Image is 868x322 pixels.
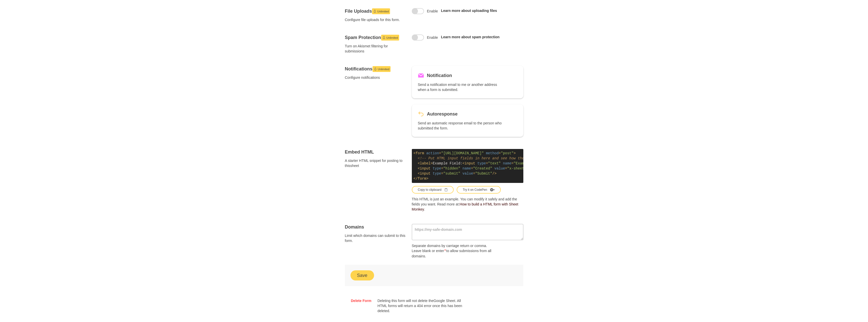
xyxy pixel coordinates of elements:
[431,161,433,165] span: >
[418,72,424,79] svg: Mail
[492,172,496,176] span: />
[488,161,501,165] span: "text"
[439,151,441,155] span: =
[351,298,372,303] a: Delete Form
[427,72,452,79] h5: Notification
[345,75,406,80] span: Configure notifications
[382,36,385,39] svg: Launch
[374,67,377,70] svg: Launch
[441,35,500,39] a: Learn more about spam protection
[445,188,448,191] svg: Clipboard
[418,82,503,92] p: Send a notification email to me or another address when a form is submitted.
[386,35,398,41] span: Unlimited
[463,187,495,192] div: Try it on CodePen
[477,161,486,165] span: type
[345,224,406,230] h4: Domains
[345,158,406,168] span: A starter HTML snippet for posting to this sheet
[486,161,488,165] span: =
[414,177,418,181] span: </
[426,177,428,181] span: >
[420,161,431,165] span: label
[414,151,416,155] span: <
[418,121,503,131] p: Send an automatic response email to the person who submitted the form.
[475,172,492,176] span: "Submit"
[345,149,406,155] h4: Embed HTML
[433,172,441,176] span: type
[412,186,454,194] button: Copy to clipboardClipboard
[463,161,465,165] span: <
[377,8,389,14] span: Unlimited
[471,166,473,171] span: =
[443,166,460,171] span: "hidden"
[427,110,458,118] h5: Autoresponse
[345,44,406,54] span: Turn on Akismet filtering for submissions
[412,243,497,259] p: Separate domains by carriage return or comma. Leave blank or enter to allow submissions from all ...
[345,233,406,243] span: Limit which domains can submit to this form.
[420,166,431,171] span: input
[418,177,426,181] span: form
[463,172,473,176] span: value
[345,8,406,14] h4: File Uploads
[418,161,420,165] span: <
[441,172,443,176] span: =
[511,161,513,165] span: =
[473,172,475,176] span: =
[378,66,390,72] span: Unlimited
[420,172,431,176] span: input
[513,151,515,155] span: >
[418,172,420,176] span: <
[412,149,523,183] code: Example Field:
[418,187,448,192] div: Copy to clipboard
[441,151,484,155] span: "[URL][DOMAIN_NAME]"
[501,151,513,155] span: "post"
[463,166,471,171] span: name
[418,166,420,171] span: <
[505,166,507,171] span: =
[513,161,547,165] span: "Example Header"
[433,166,441,171] span: type
[418,111,424,117] svg: Revert
[345,17,406,22] span: Configure file uploads for this form.
[486,151,498,155] span: method
[416,151,424,155] span: form
[427,9,438,14] span: Enable
[412,197,523,212] p: This HTML is just an example. You can modify it safely and add the fields you want. Read more at: .
[426,151,439,155] span: action
[377,298,463,313] p: Deleting this form will not delete the Google Sheet . All HTML forms will return a 404 error once...
[499,151,501,155] span: =
[441,9,497,13] a: Learn more about uploading files
[443,172,460,176] span: "submit"
[441,166,443,171] span: =
[345,34,406,41] h4: Spam Protection
[373,10,376,13] svg: Launch
[465,161,475,165] span: input
[457,186,501,194] button: Try it on CodePen
[351,271,374,280] button: Save
[473,166,492,171] span: "Created"
[345,66,406,72] h4: Notifications
[494,166,505,171] span: value
[412,202,518,211] a: How to build a HTML form with Sheet Monkey
[418,156,575,160] span: <!-- Put HTML input fields in here and see how they fill up your sheet -->
[507,166,577,171] span: "x-sheetmonkey-current-date-time"
[427,35,438,40] span: Enable
[503,161,511,165] span: name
